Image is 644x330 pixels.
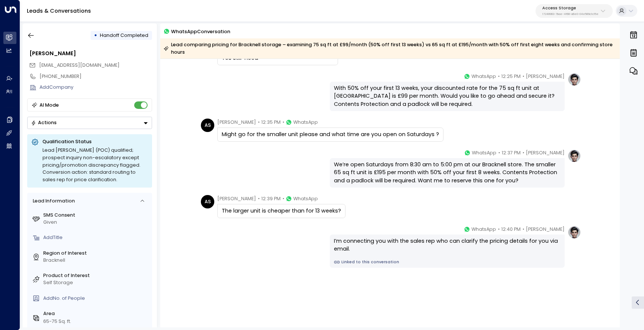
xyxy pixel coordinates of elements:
label: Region of Interest [43,250,149,257]
img: profile-logo.png [568,226,581,239]
div: AS [201,119,214,132]
div: AddTitle [43,234,149,241]
span: WhatsApp [471,73,496,80]
div: The larger unit is cheaper than for 13 weeks? [222,207,341,215]
span: • [498,226,500,233]
span: WhatsApp [293,119,318,126]
a: Linked to this conversation [334,259,561,265]
button: Actions [27,117,152,129]
div: [PERSON_NAME] [29,50,152,58]
label: Area [43,310,149,317]
img: profile-logo.png [568,73,581,86]
span: [PERSON_NAME] [217,195,256,202]
span: • [498,73,500,80]
div: Button group with a nested menu [27,117,152,129]
div: [PHONE_NUMBER] [40,73,152,80]
div: AS [201,195,214,208]
span: • [523,226,524,233]
span: • [523,73,524,80]
span: [EMAIL_ADDRESS][DOMAIN_NAME] [39,62,120,68]
span: [PERSON_NAME] [526,226,565,233]
button: Access Storage17248963-7bae-4f68-a6e0-04e589c1c15e [536,4,613,18]
div: Given [43,219,149,226]
label: SMS Consent [43,212,149,219]
div: Might go for the smaller unit please and what time are you open on Saturdays ? [222,131,439,139]
span: 12:35 PM [261,119,281,126]
span: [PERSON_NAME] [526,73,565,80]
p: Qualification Status [42,138,148,145]
span: • [282,119,284,126]
span: WhatsApp [471,226,496,233]
span: 12:40 PM [501,226,521,233]
span: 12:37 PM [502,149,521,157]
label: Product of Interest [43,272,149,279]
div: Actions [31,120,57,126]
div: Bracknell [43,257,149,264]
span: WhatsApp [472,149,496,157]
p: 17248963-7bae-4f68-a6e0-04e589c1c15e [542,13,599,16]
span: anjala.p@yahoo.com [39,62,120,69]
div: With 50% off your first 13 weeks, your discounted rate for the 75 sq ft unit at [GEOGRAPHIC_DATA]... [334,84,561,109]
img: profile-logo.png [568,149,581,163]
div: Lead [PERSON_NAME] (POC) qualified; prospect inquiry non-escalatory except pricing/promotion disc... [42,147,148,183]
span: • [282,195,284,202]
div: I’m connecting you with the sales rep who can clarify the pricing details for you via email. [334,237,561,253]
div: AddNo. of People [43,295,149,302]
div: We’re open Saturdays from 8:30 am to 5:00 pm at our Bracknell store. The smaller 65 sq ft unit is... [334,161,561,185]
div: • [94,29,97,41]
span: • [523,149,524,157]
span: WhatsApp [293,195,318,202]
div: Lead Information [30,198,75,205]
span: Handoff Completed [100,32,148,38]
span: 12:25 PM [501,73,521,80]
div: Lead comparing pricing for Bracknell storage – examining 75 sq ft at £99/month (50% off first 13 ... [164,41,616,56]
div: Self Storage [43,279,149,286]
span: • [498,149,500,157]
span: • [258,119,260,126]
span: 12:39 PM [261,195,281,202]
p: Access Storage [542,6,599,10]
span: WhatsApp Conversation [171,28,230,35]
span: • [258,195,260,202]
span: [PERSON_NAME] [217,119,256,126]
span: [PERSON_NAME] [526,149,565,157]
a: Leads & Conversations [27,7,91,15]
div: AddCompany [40,84,152,91]
div: AI Mode [40,101,59,109]
div: 65-75 Sq. ft. [43,318,71,325]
